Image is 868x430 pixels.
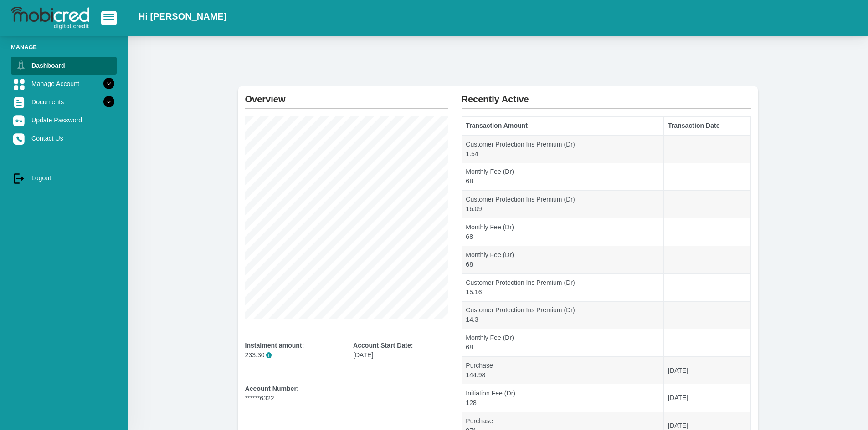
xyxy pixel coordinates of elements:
[462,357,664,384] td: Purchase 144.98
[11,111,117,129] a: Update Password
[11,130,117,147] a: Contact Us
[462,191,664,218] td: Customer Protection Ins Premium (Dr) 16.09
[139,11,226,22] h2: Hi [PERSON_NAME]
[353,342,413,349] b: Account Start Date:
[462,273,664,301] td: Customer Protection Ins Premium (Dr) 15.16
[11,57,117,74] a: Dashboard
[245,342,304,349] b: Instalment amount:
[11,93,117,111] a: Documents
[462,329,664,357] td: Monthly Fee (Dr) 68
[664,384,750,412] td: [DATE]
[462,218,664,246] td: Monthly Fee (Dr) 68
[11,75,117,92] a: Manage Account
[462,135,664,163] td: Customer Protection Ins Premium (Dr) 1.54
[462,301,664,329] td: Customer Protection Ins Premium (Dr) 14.3
[462,246,664,273] td: Monthly Fee (Dr) 68
[245,385,299,392] b: Account Number:
[11,43,117,51] li: Manage
[664,357,750,384] td: [DATE]
[353,341,448,360] div: [DATE]
[462,384,664,412] td: Initiation Fee (Dr) 128
[664,117,750,135] th: Transaction Date
[11,7,89,30] img: logo-mobicred.svg
[462,86,751,105] h2: Recently Active
[462,163,664,191] td: Monthly Fee (Dr) 68
[266,352,272,358] span: i
[245,350,340,360] p: 233.30
[462,117,664,135] th: Transaction Amount
[245,86,448,105] h2: Overview
[11,169,117,187] a: Logout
